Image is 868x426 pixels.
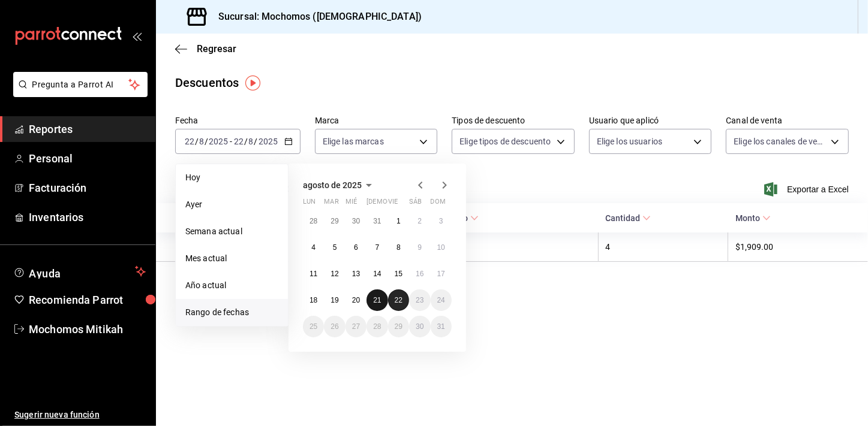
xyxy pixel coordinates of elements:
[29,150,146,167] span: Personal
[735,213,771,223] span: Monto
[409,198,422,210] abbr: sábado
[589,117,712,125] label: Usuario que aplicó
[346,289,367,311] button: 20 de agosto de 2025
[303,178,376,192] button: agosto de 2025
[331,296,338,304] abbr: 19 de agosto de 2025
[431,316,452,337] button: 31 de agosto de 2025
[597,135,662,147] span: Elige los usuarios
[185,252,278,265] span: Mes actual
[254,137,258,146] span: /
[346,198,357,210] abbr: miércoles
[303,198,316,210] abbr: lunes
[367,198,437,210] abbr: jueves
[8,87,148,99] a: Pregunta a Parrot AI
[310,217,317,225] abbr: 28 de julio de 2025
[185,306,278,319] span: Rango de fechas
[324,263,345,285] button: 12 de agosto de 2025
[324,210,345,232] button: 29 de julio de 2025
[437,296,445,304] abbr: 24 de agosto de 2025
[431,210,452,232] button: 3 de agosto de 2025
[409,237,430,258] button: 9 de agosto de 2025
[331,217,338,225] abbr: 29 de julio de 2025
[29,209,146,225] span: Inventarios
[258,137,278,146] input: ----
[195,137,199,146] span: /
[376,243,380,252] abbr: 7 de agosto de 2025
[388,198,398,210] abbr: viernes
[324,237,345,258] button: 5 de agosto de 2025
[459,135,551,147] span: Elige tipos de descuento
[303,289,324,311] button: 18 de agosto de 2025
[132,31,142,41] button: open_drawer_menu
[303,180,362,190] span: agosto de 2025
[354,243,358,252] abbr: 6 de agosto de 2025
[184,137,195,146] input: --
[388,316,409,337] button: 29 de agosto de 2025
[388,263,409,285] button: 15 de agosto de 2025
[14,409,146,421] span: Sugerir nueva función
[367,210,388,232] button: 31 de julio de 2025
[373,217,381,225] abbr: 31 de julio de 2025
[205,137,208,146] span: /
[373,270,381,278] abbr: 14 de agosto de 2025
[346,263,367,285] button: 13 de agosto de 2025
[13,72,148,97] button: Pregunta a Parrot AI
[310,322,317,331] abbr: 25 de agosto de 2025
[409,210,430,232] button: 2 de agosto de 2025
[352,296,360,304] abbr: 20 de agosto de 2025
[29,121,146,137] span: Reportes
[352,270,360,278] abbr: 13 de agosto de 2025
[409,263,430,285] button: 16 de agosto de 2025
[395,322,403,331] abbr: 29 de agosto de 2025
[395,270,403,278] abbr: 15 de agosto de 2025
[431,263,452,285] button: 17 de agosto de 2025
[175,43,236,55] button: Regresar
[333,243,337,252] abbr: 5 de agosto de 2025
[346,237,367,258] button: 6 de agosto de 2025
[245,75,260,90] img: Tooltip marker
[324,289,345,311] button: 19 de agosto de 2025
[303,210,324,232] button: 28 de julio de 2025
[437,243,445,252] abbr: 10 de agosto de 2025
[388,210,409,232] button: 1 de agosto de 2025
[373,322,381,331] abbr: 28 de agosto de 2025
[418,243,422,252] abbr: 9 de agosto de 2025
[388,289,409,311] button: 22 de agosto de 2025
[452,117,575,125] label: Tipos de descuento
[303,237,324,258] button: 4 de agosto de 2025
[175,74,239,92] div: Descuentos
[331,270,338,278] abbr: 12 de agosto de 2025
[439,217,443,225] abbr: 3 de agosto de 2025
[346,210,367,232] button: 30 de julio de 2025
[605,213,651,223] span: Cantidad
[767,182,849,197] button: Exportar a Excel
[209,10,422,24] h3: Sucursal: Mochomos ([DEMOGRAPHIC_DATA])
[230,137,232,146] span: -
[156,232,390,262] th: [PERSON_NAME]
[395,296,403,304] abbr: 22 de agosto de 2025
[397,243,401,252] abbr: 8 de agosto de 2025
[416,322,424,331] abbr: 30 de agosto de 2025
[208,137,229,146] input: ----
[397,217,401,225] abbr: 1 de agosto de 2025
[346,316,367,337] button: 27 de agosto de 2025
[437,270,445,278] abbr: 17 de agosto de 2025
[373,296,381,304] abbr: 21 de agosto de 2025
[324,198,338,210] abbr: martes
[185,198,278,211] span: Ayer
[197,43,236,55] span: Regresar
[29,180,146,196] span: Facturación
[431,237,452,258] button: 10 de agosto de 2025
[388,237,409,258] button: 8 de agosto de 2025
[367,289,388,311] button: 21 de agosto de 2025
[303,263,324,285] button: 11 de agosto de 2025
[29,264,130,279] span: Ayuda
[734,135,827,147] span: Elige los canales de venta
[303,316,324,337] button: 25 de agosto de 2025
[185,225,278,238] span: Semana actual
[323,135,384,147] span: Elige las marcas
[185,171,278,184] span: Hoy
[32,78,129,91] span: Pregunta a Parrot AI
[29,321,146,337] span: Mochomos Mitikah
[431,289,452,311] button: 24 de agosto de 2025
